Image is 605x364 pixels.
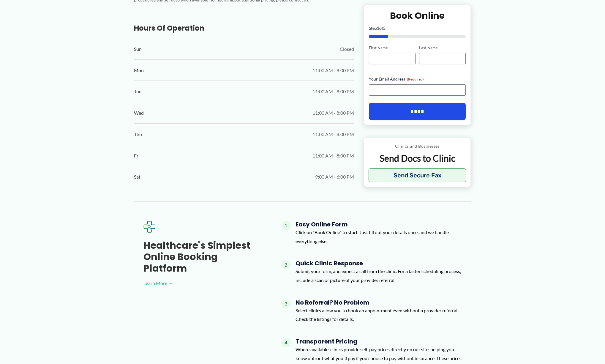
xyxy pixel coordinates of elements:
span: 11:00 AM - 8:00 PM [312,130,354,139]
span: Fri [134,151,140,160]
p: Select clinics allow you to book an appointment even without a provider referral. Check the listi... [296,306,462,324]
p: Step of [369,26,466,30]
label: Your Email Address [369,76,466,82]
h4: Quick Clinic Response [296,260,462,267]
span: Sun [134,45,142,53]
span: 3 [281,299,291,308]
h4: Easy Online Form [296,221,462,228]
span: 11:00 AM - 8:00 PM [312,108,354,117]
span: Wed [134,108,144,117]
span: 11:00 AM - 8:00 PM [312,66,354,75]
span: 1 [281,221,291,230]
label: First Name [369,45,416,51]
span: (Required) [407,77,424,81]
span: 1 [377,25,379,30]
p: Click on "Book Online" to start. Just fill out your details once, and we handle everything else. [296,228,462,245]
span: Tue [134,87,141,96]
label: Last Name [419,45,466,51]
img: Expected Healthcare Logo [143,221,155,233]
span: Mon [134,66,144,75]
span: 4 [281,338,291,347]
h3: Healthcare's simplest online booking platform [143,240,262,274]
p: Send Docs to Clinic [369,152,466,164]
span: Thu [134,130,142,139]
span: 5 [383,25,386,30]
h4: No Referral? No Problem [296,299,462,306]
h3: Hours of Operation [134,23,354,33]
h4: Transparent Pricing [296,338,462,345]
p: Clinics and Businesses [369,142,466,150]
span: 11:00 AM - 8:00 PM [312,87,354,96]
p: Submit your form, and expect a call from the clinic. For a faster scheduling process, include a s... [296,267,462,284]
span: Sat [134,172,140,181]
span: 9:00 AM - 6:00 PM [315,172,354,181]
span: 11:00 AM - 8:00 PM [312,151,354,160]
span: Closed [340,45,354,53]
h2: Book Online [369,10,466,21]
button: Send Secure Fax [369,168,466,182]
a: Learn More → [143,279,262,288]
span: 2 [281,260,291,269]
